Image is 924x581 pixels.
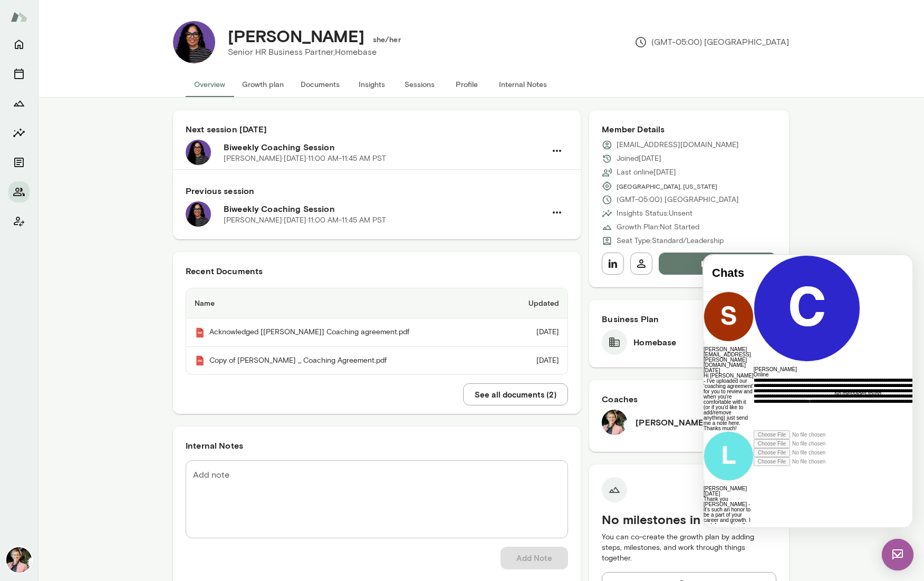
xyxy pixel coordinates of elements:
button: Profile [443,72,490,97]
button: Internal Notes [490,72,555,97]
p: [EMAIL_ADDRESS][DOMAIN_NAME] [617,140,739,150]
button: Client app [8,211,30,232]
button: Insights [8,122,30,143]
button: Message [659,253,776,275]
h6: Previous session [186,185,568,197]
button: Sessions [8,63,30,84]
p: Last online [DATE] [617,167,676,178]
h4: [PERSON_NAME] [228,26,364,46]
p: (GMT-05:00) [GEOGRAPHIC_DATA] [617,195,739,205]
td: [DATE] [503,347,567,375]
span: [GEOGRAPHIC_DATA], [US_STATE] [617,182,717,190]
div: Attach image [50,193,241,202]
p: (GMT-05:00) [GEOGRAPHIC_DATA] [634,36,789,49]
h6: Next session [DATE] [186,123,568,135]
img: Mento [195,327,205,338]
img: Kelly K. Oliver [602,410,627,435]
div: Attach video [50,175,241,184]
img: Kelly K. Oliver [6,547,32,573]
p: Joined [DATE] [617,153,661,164]
h6: Internal Notes [186,439,568,452]
h6: Recent Documents [186,265,568,277]
img: Mento [11,7,27,27]
button: See all documents (2) [463,383,568,405]
button: Home [8,34,30,55]
p: Growth Plan: Not Started [617,222,699,233]
button: Members [8,181,30,202]
h6: [PERSON_NAME] [636,416,707,429]
button: Insights [348,72,396,97]
h6: Biweekly Coaching Session [224,202,546,215]
h6: [PERSON_NAME] [50,112,241,117]
h6: she/her [373,34,401,45]
button: Overview [186,72,234,97]
h6: Member Details [602,123,776,135]
h6: Biweekly Coaching Session [224,141,546,153]
p: [PERSON_NAME] · [DATE] · 11:00 AM-11:45 AM PST [224,153,386,164]
div: Attach audio [50,184,241,193]
p: [PERSON_NAME] · [DATE] · 11:00 AM-11:45 AM PST [224,215,386,226]
span: Online [50,117,65,122]
th: Updated [503,288,567,318]
h5: No milestones in the works [602,511,776,528]
button: Documents [8,152,30,173]
h4: Chats [8,11,42,25]
th: Acknowledged [[PERSON_NAME]] Coaching agreement.pdf [186,318,503,347]
button: Growth Plan [8,93,30,114]
button: Documents [292,72,348,97]
th: Name [186,288,503,318]
img: Mento [195,355,205,366]
p: Senior HR Business Partner, Homebase [228,46,392,59]
h6: Business Plan [602,313,776,325]
p: Seat Type: Standard/Leadership [617,236,724,246]
button: Sessions [396,72,443,97]
button: Growth plan [234,72,292,97]
p: Insights Status: Unsent [617,208,692,219]
td: [DATE] [503,318,567,347]
div: Attach file [50,202,241,211]
p: No messages found [131,136,178,141]
h6: Coaches [602,393,776,405]
img: Cassidy Edwards [173,21,215,63]
h6: Homebase [633,336,676,348]
th: Copy of [PERSON_NAME] _ Coaching Agreement.pdf [186,347,503,375]
p: You can co-create the growth plan by adding steps, milestones, and work through things together. [602,532,776,564]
